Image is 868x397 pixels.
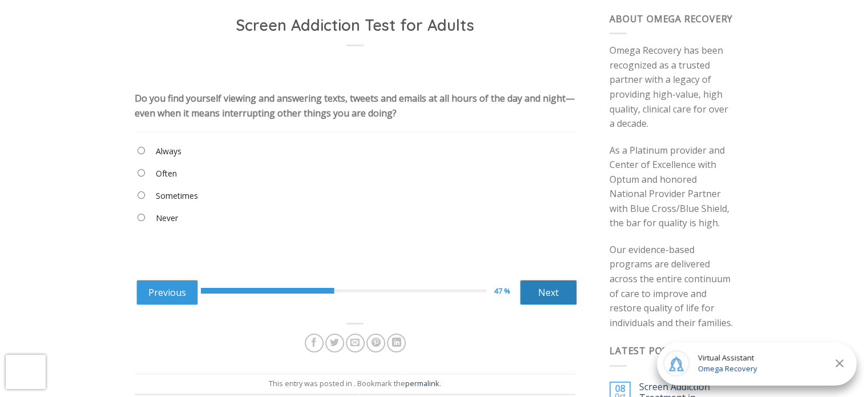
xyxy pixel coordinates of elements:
[325,334,344,352] a: Share on Twitter
[156,190,198,202] label: Sometimes
[609,243,734,331] p: Our evidence-based programs are delivered across the entire continuum of care to improve and rest...
[156,145,181,158] label: Always
[136,280,198,305] a: Previous
[156,167,177,180] label: Often
[405,378,439,388] a: permalink
[135,374,576,395] footer: This entry was posted in . Bookmark the .
[346,334,365,352] a: Email to a Friend
[609,143,734,231] p: As a Platinum provider and Center of Excellence with Optum and honored National Provider Partner ...
[609,43,734,131] p: Omega Recovery has been recognized as a trusted partner with a legacy of providing high-value, hi...
[609,13,733,25] span: About Omega Recovery
[609,344,680,357] span: Latest Posts
[366,334,385,352] a: Pin on Pinterest
[494,285,520,297] div: 47 %
[156,212,178,224] label: Never
[135,92,575,119] div: Do you find yourself viewing and answering texts, tweets and emails at all hours of the day and n...
[305,334,324,352] a: Share on Facebook
[387,334,406,352] a: Share on LinkedIn
[148,15,562,35] h1: Screen Addiction Test for Adults
[6,355,46,389] iframe: reCAPTCHA
[520,280,577,305] a: Next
